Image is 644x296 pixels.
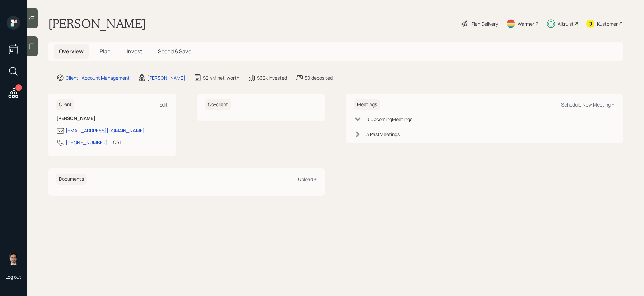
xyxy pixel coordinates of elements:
[127,48,142,55] span: Invest
[561,101,614,108] div: Schedule New Meeting +
[66,127,145,134] div: [EMAIL_ADDRESS][DOMAIN_NAME]
[471,20,498,27] div: Plan Delivery
[159,101,168,108] div: Edit
[203,74,239,81] div: $2.4M net-worth
[48,16,146,31] h1: [PERSON_NAME]
[59,48,84,55] span: Overview
[147,74,185,81] div: [PERSON_NAME]
[518,20,534,27] div: Warmer
[113,139,122,146] div: CST
[558,20,574,27] div: Altruist
[56,116,168,121] h6: [PERSON_NAME]
[305,74,333,81] div: $0 deposited
[56,174,87,185] h6: Documents
[15,84,22,91] div: 1
[66,139,108,146] div: [PHONE_NUMBER]
[56,99,74,110] h6: Client
[7,252,20,265] img: jonah-coleman-headshot.png
[257,74,287,81] div: $62k invested
[366,116,412,123] div: 0 Upcoming Meeting s
[205,99,231,110] h6: Co-client
[5,273,21,280] div: Log out
[597,20,618,27] div: Kustomer
[354,99,380,110] h6: Meetings
[298,176,317,182] div: Upload +
[158,48,191,55] span: Spend & Save
[366,131,400,138] div: 3 Past Meeting s
[66,74,130,81] div: Client · Account Management
[100,48,111,55] span: Plan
